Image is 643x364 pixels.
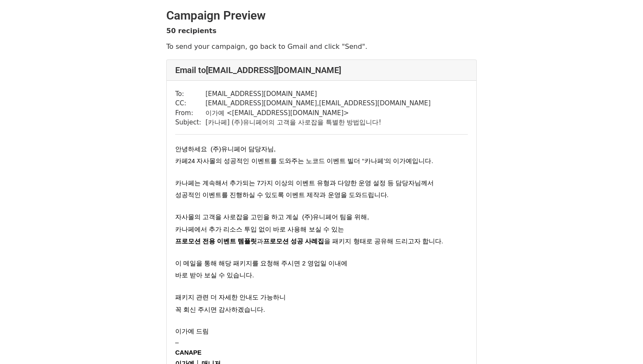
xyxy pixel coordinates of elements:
td: 이가예 < [EMAIL_ADDRESS][DOMAIN_NAME] > [205,108,430,118]
h2: Campaign Preview [166,8,477,23]
td: To: [175,89,205,99]
span: 프로모션 성공 사례집 [263,238,324,245]
span: 을 패키지 형태로 공유해 드리고자 합니다. [324,238,443,245]
span: 과 [257,238,263,245]
td: Subject: [175,118,205,127]
span: 꼭 회신 주시면 감사하겠습니다. [175,306,265,313]
span: CANAPE [175,349,202,356]
span: 이 메일을 통해 해당 패키지를 요청해 주시면 2 영업일 이내에 [175,260,347,267]
td: [카나페] (주)유니페어의 고객을 사로잡을 특별한 방법입니다! [205,118,430,127]
span: 바로 받아 보실 수 있습니다. [175,272,254,279]
td: From: [175,108,205,118]
td: [EMAIL_ADDRESS][DOMAIN_NAME] , [EMAIL_ADDRESS][DOMAIN_NAME] [205,99,430,108]
td: CC: [175,99,205,108]
span: 안녕하세요 (주)유니페어 담당자님, [175,146,276,152]
p: To send your campaign, go back to Gmail and click "Send". [166,42,477,51]
span: 성공적인 이벤트를 진행하실 수 있도록 이벤트 제작과 운영을 도와드립니다. [175,192,389,198]
span: 카나페는 계속해서 추가되는 7가지 이상의 이벤트 유형과 다양한 운영 설정 등 담당자님께서 [175,180,434,186]
span: 카페24 자사몰의 성공적인 이벤트를 도와주는 노코드 이벤트 빌더 ‘‘카나페’의 이가예입니다. [175,158,433,164]
span: – [175,339,179,346]
span: 카나페에서 추가 리소스 투입 없이 바로 사용해 보실 수 있는 [175,226,344,233]
h4: Email to [EMAIL_ADDRESS][DOMAIN_NAME] [175,65,468,75]
span: 프로모션 전용 이벤트 템플릿 [175,238,257,245]
strong: 50 recipients [166,27,216,35]
td: [EMAIL_ADDRESS][DOMAIN_NAME] [205,89,430,99]
span: 패키지 관련 더 자세한 안내도 가능하니 [175,294,286,301]
span: 자사몰의 고객을 사로잡을 고민을 하고 계실 (주)유니페어 팀을 위해, [175,214,369,220]
span: 이가예 드림 [175,328,209,335]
